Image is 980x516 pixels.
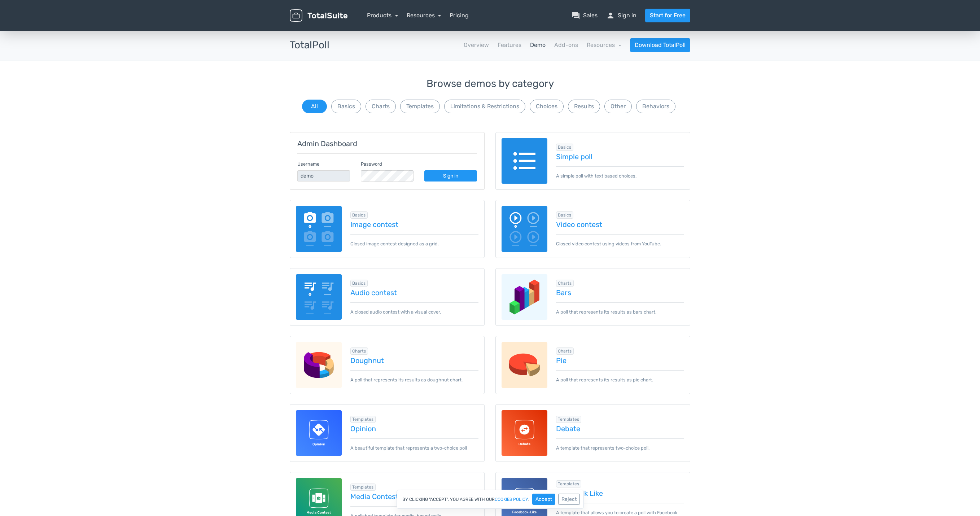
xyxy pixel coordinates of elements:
[350,302,479,315] p: A closed audio contest with a visual cover.
[502,138,547,184] img: text-poll.png.webp
[296,410,342,456] img: opinion-template-for-totalpoll.svg
[350,234,479,247] p: Closed image contest designed as a grid.
[331,100,361,113] button: Basics
[556,220,684,228] a: Video contest
[296,274,342,320] img: audio-poll.png.webp
[556,480,582,487] span: Browse all in Templates
[296,342,342,388] img: charts-doughnut.png.webp
[350,438,479,451] p: A beautiful template that represents a two-choice poll
[361,161,382,167] label: Password
[645,9,690,22] a: Start for Free
[606,11,636,20] a: personSign in
[350,425,479,433] a: Opinion
[290,40,329,51] h3: TotalPoll
[530,41,546,49] a: Demo
[606,11,615,20] span: person
[502,410,547,456] img: debate-template-for-totalpoll.svg
[568,100,600,113] button: Results
[302,100,327,113] button: All
[556,234,684,247] p: Closed video contest using videos from YouTube.
[502,274,547,320] img: charts-bars.png.webp
[636,100,675,113] button: Behaviors
[407,12,441,19] a: Resources
[400,100,440,113] button: Templates
[502,342,547,388] img: charts-pie.png.webp
[630,38,690,52] a: Download TotalPoll
[495,497,528,502] a: cookies policy
[572,11,580,20] span: question_answer
[556,289,684,297] a: Bars
[556,166,684,179] p: A simple poll with text based choices.
[556,347,574,355] span: Browse all in Charts
[554,41,578,49] a: Add-ons
[556,153,684,161] a: Simple poll
[556,302,684,315] p: A poll that represents its results as bars chart.
[558,494,580,505] button: Reject
[350,357,479,364] a: Doughnut
[296,206,342,252] img: image-poll.png.webp
[604,100,632,113] button: Other
[502,206,547,252] img: video-poll.png.webp
[556,144,574,151] span: Browse all in Basics
[350,280,368,287] span: Browse all in Basics
[290,9,347,22] img: TotalSuite for WordPress
[572,11,598,20] a: question_answerSales
[556,280,574,287] span: Browse all in Charts
[444,100,525,113] button: Limitations & Restrictions
[450,11,469,20] a: Pricing
[556,211,574,219] span: Browse all in Basics
[556,438,684,451] p: A template that represents two-choice poll.
[290,78,690,89] h3: Browse demos by category
[350,416,376,423] span: Browse all in Templates
[556,370,684,383] p: A poll that represents its results as pie chart.
[532,494,555,505] button: Accept
[350,484,376,491] span: Browse all in Templates
[556,416,582,423] span: Browse all in Templates
[366,100,396,113] button: Charts
[397,490,584,509] div: By clicking "Accept", you agree with our .
[350,347,368,355] span: Browse all in Charts
[424,170,477,182] a: Sign in
[297,161,319,167] label: Username
[556,425,684,433] a: Debate
[367,12,398,19] a: Products
[464,41,489,49] a: Overview
[350,220,479,228] a: Image contest
[530,100,564,113] button: Choices
[498,41,521,49] a: Features
[556,357,684,364] a: Pie
[297,140,477,148] h5: Admin Dashboard
[587,41,621,48] a: Resources
[350,370,479,383] p: A poll that represents its results as doughnut chart.
[350,289,479,297] a: Audio contest
[556,489,684,497] a: Facebook Like
[350,211,368,219] span: Browse all in Basics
